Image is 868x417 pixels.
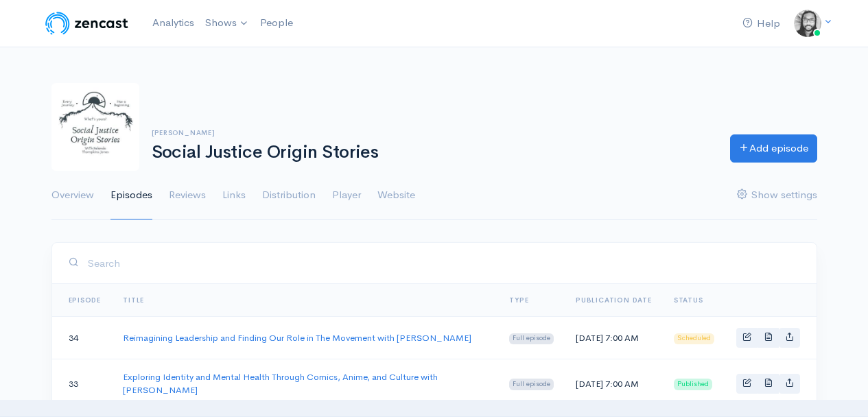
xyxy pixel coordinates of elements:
[110,171,152,220] a: Episodes
[52,359,113,408] td: 33
[674,296,703,305] span: Status
[87,249,800,277] input: Search
[737,171,817,220] a: Show settings
[169,171,206,220] a: Reviews
[200,8,255,38] a: Shows
[152,143,714,163] h1: Social Justice Origin Stories
[152,129,714,136] h6: [PERSON_NAME]
[565,317,663,359] td: [DATE] 7:00 AM
[674,379,712,390] span: Published
[736,374,800,394] div: Basic example
[52,317,113,359] td: 34
[737,9,786,38] a: Help
[509,296,528,305] a: Type
[509,333,554,344] span: Full episode
[262,171,316,220] a: Distribution
[123,296,144,305] a: Title
[69,296,102,305] a: Episode
[222,171,246,220] a: Links
[147,8,200,38] a: Analytics
[576,296,652,305] a: Publication date
[509,379,554,390] span: Full episode
[123,332,471,344] a: Reimagining Leadership and Finding Our Role in The Movement with [PERSON_NAME]
[565,359,663,408] td: [DATE] 7:00 AM
[332,171,361,220] a: Player
[51,171,94,220] a: Overview
[730,134,817,163] a: Add episode
[377,171,415,220] a: Website
[255,8,298,38] a: People
[736,328,800,348] div: Basic example
[43,10,130,37] img: ZenCast Logo
[794,10,821,37] img: ...
[123,371,438,396] a: Exploring Identity and Mental Health Through Comics, Anime, and Culture with [PERSON_NAME]
[674,333,714,344] span: Scheduled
